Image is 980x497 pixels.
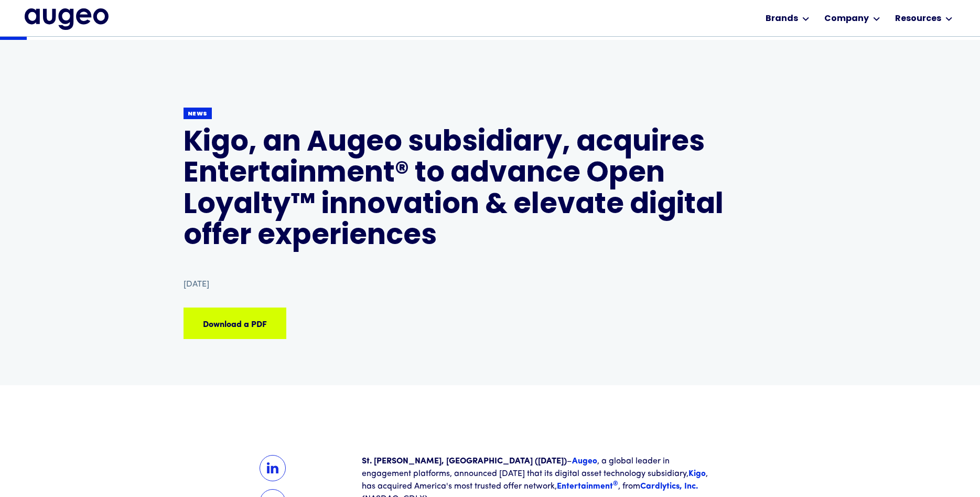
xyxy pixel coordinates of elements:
div: News [188,110,208,118]
div: Resources [895,13,941,25]
strong: Entertainment [557,482,618,491]
a: Entertainment® [557,482,618,491]
img: Augeo's full logo in midnight blue. [25,8,109,29]
a: Augeo [572,457,597,466]
sup: ® [613,481,618,487]
a: Download a PDF [184,308,286,339]
div: [DATE] [184,278,209,291]
a: home [25,8,109,29]
a: Kigo [688,470,706,478]
div: Company [824,13,869,25]
a: Cardlytics, Inc. [640,482,698,491]
strong: St. [PERSON_NAME], [GEOGRAPHIC_DATA] ([DATE]) [362,457,567,466]
h1: Kigo, an Augeo subsidiary, acquires Entertainment® to advance Open Loyalty™ innovation & elevate ... [184,128,797,253]
div: Brands [766,13,798,25]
